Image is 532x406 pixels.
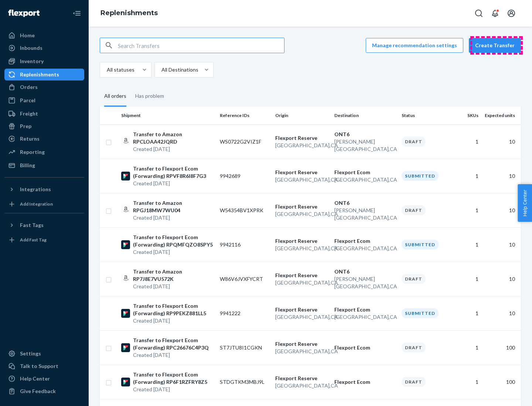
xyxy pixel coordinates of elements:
a: Orders [4,81,84,93]
p: Flexport Ecom [334,306,396,313]
div: Add Integration [20,201,53,207]
p: Flexport Reserve [275,169,328,176]
div: Billing [20,162,35,169]
p: Transfer to Amazon RPCLOAA42JQRD [133,131,214,145]
th: SKUs [454,107,481,124]
a: Parcel [4,94,84,106]
div: Fast Tags [20,221,44,229]
p: Flexport Ecom [334,237,396,245]
td: STDGTKM3MBJ9L [217,365,272,399]
td: ST7JTU8I1CGKN [217,330,272,365]
a: Settings [4,348,84,359]
td: 10 [481,159,521,193]
td: 1 [454,296,481,330]
td: 1 [454,330,481,365]
p: Created [DATE] [133,317,214,324]
p: [GEOGRAPHIC_DATA] , CA [275,245,328,252]
div: Prep [20,123,31,130]
p: Flexport Ecom [334,169,396,176]
p: ONT6 [334,268,396,275]
div: Inventory [20,58,44,65]
button: Help Center [518,184,532,222]
div: Integrations [20,186,51,193]
ol: breadcrumbs [95,3,164,24]
p: Transfer to Flexport Ecom (Forwarding) RPVF8R6I8F7G3 [133,165,214,180]
td: W86V6JVXFYCRT [217,262,272,296]
p: Transfer to Flexport Ecom (Forwarding) RP6F1RZFRY8Z5 [133,371,214,386]
div: Returns [20,135,40,142]
p: Created [DATE] [133,248,214,256]
p: [PERSON_NAME][GEOGRAPHIC_DATA] , CA [334,207,396,221]
a: Replenishments [4,69,84,80]
input: All statuses [106,66,107,73]
p: [PERSON_NAME][GEOGRAPHIC_DATA] , CA [334,275,396,290]
div: Give Feedback [20,388,56,395]
div: All statuses [107,66,134,73]
p: [GEOGRAPHIC_DATA] , CA [334,245,396,252]
td: 9942116 [217,227,272,262]
p: [GEOGRAPHIC_DATA] , CA [275,279,328,286]
p: Transfer to Flexport Ecom (Forwarding) RPQMFQZO8SPY5 [133,234,214,248]
td: 10 [481,227,521,262]
p: Created [DATE] [133,214,214,221]
p: ONT6 [334,131,396,138]
div: Orders [20,83,38,91]
th: Expected units [481,107,521,124]
p: Flexport Reserve [275,134,328,142]
div: Freight [20,110,38,117]
a: Returns [4,133,84,145]
a: Talk to Support [4,360,84,372]
p: Flexport Reserve [275,272,328,279]
p: [GEOGRAPHIC_DATA] , CA [275,176,328,183]
button: Close Navigation [69,6,84,21]
div: Add Fast Tag [20,237,47,243]
div: Replenishments [20,71,59,78]
div: Draft [402,205,426,215]
div: Draft [402,274,426,284]
th: Status [399,107,454,124]
div: Submitted [402,171,439,181]
td: 10 [481,124,521,159]
p: Flexport Ecom [334,378,396,386]
p: Flexport Reserve [275,306,328,313]
th: Reference IDs [217,107,272,124]
div: Help Center [20,375,50,382]
a: Prep [4,120,84,132]
div: Draft [402,343,426,352]
button: Manage recommendation settings [366,38,463,53]
td: 10 [481,296,521,330]
div: All Destinations [161,66,198,73]
p: Created [DATE] [133,145,214,153]
a: Reporting [4,146,84,158]
div: Parcel [20,97,35,104]
th: Origin [272,107,331,124]
p: [GEOGRAPHIC_DATA] , CA [275,382,328,389]
p: Flexport Reserve [275,203,328,210]
p: Flexport Reserve [275,340,328,348]
a: Inbounds [4,42,84,54]
p: Transfer to Amazon RPGJ18MW7WU04 [133,199,214,214]
td: 100 [481,330,521,365]
button: Open notifications [488,6,502,21]
p: Flexport Reserve [275,375,328,382]
input: Search Transfers [118,38,284,53]
div: Inbounds [20,44,42,52]
button: Create Transfer [469,38,521,53]
button: Fast Tags [4,219,84,231]
td: 9941222 [217,296,272,330]
td: 9942689 [217,159,272,193]
td: 1 [454,124,481,159]
p: Transfer to Flexport Ecom (Forwarding) RPC26676C4P3Q [133,337,214,351]
td: 1 [454,262,481,296]
a: Home [4,30,84,41]
button: Integrations [4,183,84,195]
div: Settings [20,350,41,357]
div: Has problem [135,86,164,106]
button: Open account menu [504,6,519,21]
button: Open Search Box [471,6,486,21]
a: Billing [4,159,84,171]
div: All orders [104,86,126,107]
p: Transfer to Amazon RP7J8E7VU572K [133,268,214,283]
div: Draft [402,377,426,387]
td: 10 [481,193,521,227]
